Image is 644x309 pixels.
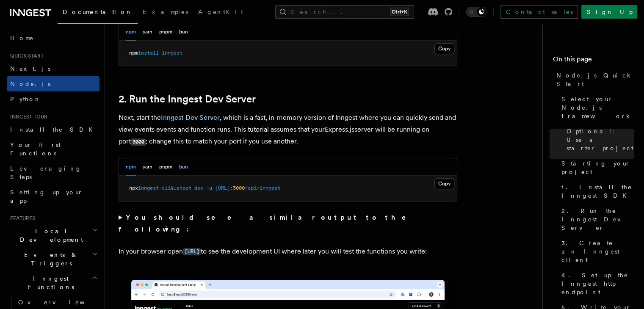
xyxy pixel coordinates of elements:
[10,80,50,87] span: Node.js
[275,5,414,19] button: Search...Ctrl+K
[7,227,92,244] span: Local Development
[7,161,100,185] a: Leveraging Steps
[558,91,634,124] a: Select your Node.js framework
[183,247,201,255] a: [URL]
[7,52,44,59] span: Quick start
[558,235,634,268] a: 3. Create an Inngest client
[563,124,634,156] a: Optional: Use a starter project
[143,158,152,176] button: yarn
[138,3,193,23] a: Examples
[553,54,634,68] h4: On this page
[138,50,159,56] span: install
[10,65,50,72] span: Next.js
[10,96,41,102] span: Python
[7,113,47,120] span: Inngest tour
[561,95,634,120] span: Select your Node.js framework
[179,158,188,176] button: bun
[18,299,105,306] span: Overview
[7,223,100,247] button: Local Development
[7,76,100,91] a: Node.js
[129,185,138,191] span: npx
[159,158,172,176] button: pnpm
[119,212,457,235] summary: You should see a similar output to the following:
[10,34,34,42] span: Home
[131,138,146,146] code: 3000
[558,179,634,203] a: 1. Install the Inngest SDK
[198,8,243,15] span: AgentKit
[161,113,220,121] a: Inngest Dev Server
[561,183,634,200] span: 1. Install the Inngest SDK
[466,7,486,17] button: Toggle dark mode
[434,178,454,189] button: Copy
[7,247,100,271] button: Events & Triggers
[553,68,634,91] a: Node.js Quick Start
[10,189,83,204] span: Setting up your app
[233,185,245,191] span: 3000
[215,185,233,191] span: [URL]:
[119,93,256,105] a: 2. Run the Inngest Dev Server
[558,268,634,300] a: 4. Set up the Inngest http endpoint
[119,213,418,233] strong: You should see a similar output to the following:
[7,271,100,295] button: Inngest Functions
[126,23,136,41] button: npm
[7,122,100,137] a: Install the SDK
[193,3,248,23] a: AgentKit
[7,274,91,291] span: Inngest Functions
[143,8,188,15] span: Examples
[561,207,634,232] span: 2. Run the Inngest Dev Server
[561,159,634,176] span: Starting your project
[7,251,92,268] span: Events & Triggers
[581,5,637,19] a: Sign Up
[7,61,100,76] a: Next.js
[129,50,138,56] span: npm
[556,71,634,88] span: Node.js Quick Start
[10,165,82,180] span: Leveraging Steps
[561,271,634,296] span: 4. Set up the Inngest http endpoint
[7,91,100,107] a: Python
[245,185,280,191] span: /api/inngest
[500,5,578,19] a: Contact sales
[119,112,457,148] p: Next, start the , which is a fast, in-memory version of Inngest where you can quickly send and vi...
[567,127,634,152] span: Optional: Use a starter project
[138,185,191,191] span: inngest-cli@latest
[183,248,201,255] code: [URL]
[10,141,61,157] span: Your first Functions
[390,8,409,16] kbd: Ctrl+K
[7,185,100,208] a: Setting up your app
[179,23,188,41] button: bun
[119,246,457,258] p: In your browser open to see the development UI where later you will test the functions you write:
[162,50,182,56] span: inngest
[7,30,100,46] a: Home
[63,8,133,15] span: Documentation
[558,203,634,235] a: 2. Run the Inngest Dev Server
[434,43,454,54] button: Copy
[7,137,100,161] a: Your first Functions
[126,158,136,176] button: npm
[10,126,98,133] span: Install the SDK
[206,185,212,191] span: -u
[143,23,152,41] button: yarn
[58,3,138,24] a: Documentation
[194,185,203,191] span: dev
[558,156,634,179] a: Starting your project
[159,23,172,41] button: pnpm
[7,215,35,222] span: Features
[561,239,634,264] span: 3. Create an Inngest client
